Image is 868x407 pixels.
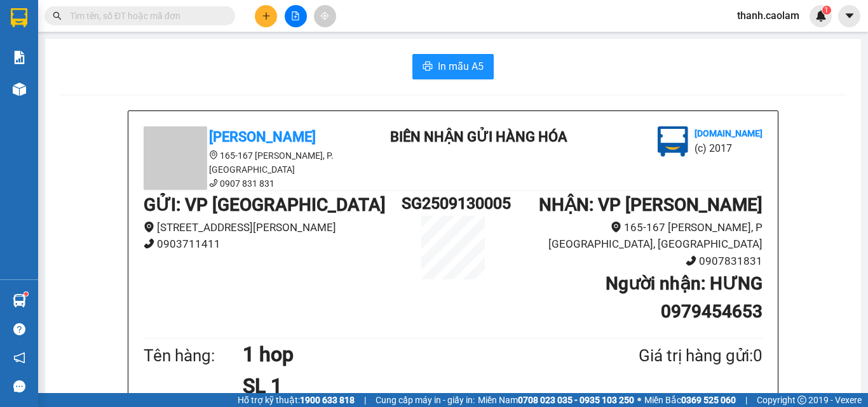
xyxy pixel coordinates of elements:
li: 0907831831 [505,253,763,270]
span: Hỗ trợ kỹ thuật: [238,393,355,407]
b: Người nhận : HƯNG 0979454653 [606,273,763,322]
h1: SL 1 [243,370,577,402]
span: notification [13,352,25,364]
span: search [53,11,62,20]
button: file-add [285,5,307,27]
img: solution-icon [13,51,26,64]
li: 0903711411 [144,236,402,253]
div: Giá trị hàng gửi: 0 [577,343,763,369]
img: warehouse-icon [13,83,26,96]
img: warehouse-icon [13,294,26,307]
li: 0907 831 831 [144,177,372,190]
li: 165-167 [PERSON_NAME], P. [GEOGRAPHIC_DATA] [144,149,372,177]
input: Tìm tên, số ĐT hoặc mã đơn [70,9,220,23]
li: (c) 2017 [695,140,763,156]
span: environment [611,222,621,232]
sup: 1 [24,292,28,296]
span: phone [209,178,218,187]
span: Cung cấp máy in - giấy in: [376,393,475,407]
span: thanh.caolam [727,8,810,23]
span: aim [320,11,329,20]
h1: 1 hop [243,338,577,370]
b: [PERSON_NAME] [209,129,316,145]
strong: 1900 633 818 [300,395,355,405]
span: phone [144,238,154,249]
button: plus [255,5,277,27]
li: [STREET_ADDRESS][PERSON_NAME] [144,219,402,236]
button: aim [314,5,336,27]
span: environment [144,222,154,232]
div: Tên hàng: [144,343,243,369]
b: [DOMAIN_NAME] [695,128,763,138]
b: BIÊN NHẬN GỬI HÀNG HÓA [390,129,567,145]
span: 1 [824,6,829,15]
button: printerIn mẫu A5 [412,54,494,79]
img: icon-new-feature [815,10,827,22]
span: question-circle [13,323,25,335]
span: Miền Bắc [644,393,736,407]
span: message [13,380,25,392]
span: Miền Nam [478,393,634,407]
span: copyright [797,396,806,404]
span: phone [686,255,696,266]
span: | [364,393,366,407]
span: plus [262,11,271,20]
span: caret-down [844,10,855,22]
h1: SG2509130005 [402,191,505,216]
span: printer [423,61,433,73]
strong: 0369 525 060 [681,395,736,405]
span: file-add [291,11,300,20]
sup: 1 [822,6,831,15]
b: GỬI : VP [GEOGRAPHIC_DATA] [144,194,386,215]
button: caret-down [838,5,860,27]
span: ⚪️ [637,397,641,403]
strong: 0708 023 035 - 0935 103 250 [518,395,634,405]
span: environment [209,150,218,159]
img: logo.jpg [658,126,688,157]
li: 165-167 [PERSON_NAME], P [GEOGRAPHIC_DATA], [GEOGRAPHIC_DATA] [505,219,763,253]
span: In mẫu A5 [438,58,484,74]
b: NHẬN : VP [PERSON_NAME] [539,194,763,215]
img: logo-vxr [11,8,27,27]
span: | [745,393,747,407]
